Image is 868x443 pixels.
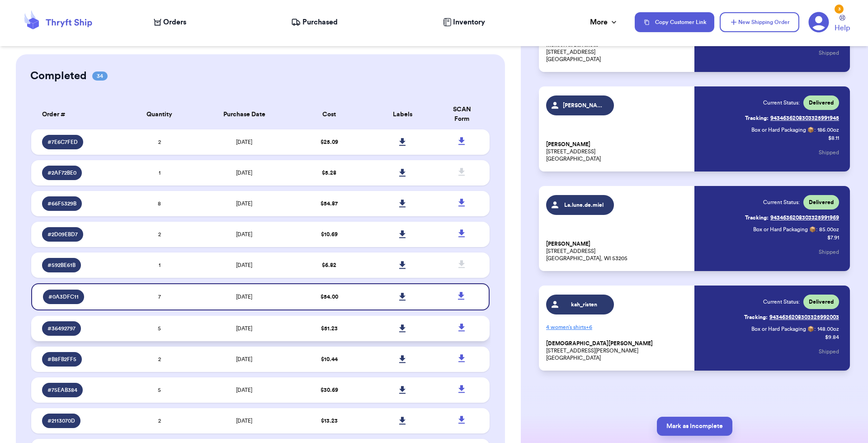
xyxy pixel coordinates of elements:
[47,169,76,176] span: # 2AF72BE0
[546,240,689,262] p: [STREET_ADDRESS] [GEOGRAPHIC_DATA], WI 53205
[816,226,817,233] span: :
[763,99,800,106] span: Current Status:
[48,293,79,300] span: # 0A3DFC11
[158,232,161,237] span: 2
[47,200,76,207] span: # 66F5329B
[236,326,252,331] span: [DATE]
[809,199,834,206] span: Delivered
[47,262,75,269] span: # 592BE61B
[745,111,839,125] a: Tracking:9434636208303325991945
[751,127,814,133] span: Box or Hard Packaging 📦
[236,232,252,237] span: [DATE]
[47,356,76,363] span: # B8FB2FF5
[744,314,768,321] span: Tracking:
[158,201,161,206] span: 8
[322,262,336,268] span: $ 6.82
[236,262,252,268] span: [DATE]
[751,326,814,332] span: Box or Hard Packaging 📦
[586,324,592,330] span: + 6
[236,387,252,393] span: [DATE]
[163,17,186,28] span: Orders
[814,126,816,133] span: :
[291,17,338,28] a: Purchased
[154,17,186,28] a: Orders
[439,100,490,129] th: SCAN Form
[809,298,834,305] span: Delivered
[819,226,839,233] span: 85.00 oz
[321,294,338,300] span: $ 54.00
[302,17,338,28] span: Purchased
[635,12,714,32] button: Copy Customer Link
[47,138,78,146] span: # 7E6C7FED
[158,294,161,300] span: 7
[158,418,161,424] span: 2
[236,139,252,145] span: [DATE]
[546,141,590,148] span: [PERSON_NAME]
[720,12,799,32] button: New Shipping Order
[123,100,196,129] th: Quantity
[236,170,252,176] span: [DATE]
[819,43,839,63] button: Shipped
[322,170,336,176] span: $ 5.28
[47,386,77,394] span: # 75EAB384
[763,298,800,305] span: Current Status:
[236,201,252,206] span: [DATE]
[745,114,769,122] span: Tracking:
[321,201,338,206] span: $ 54.87
[31,100,123,129] th: Order #
[47,325,75,332] span: # 36492797
[563,102,606,109] span: [PERSON_NAME]
[47,231,78,238] span: # 2D09EBD7
[158,357,161,362] span: 2
[47,417,75,424] span: # 2113070D
[819,143,839,162] button: Shipped
[546,340,689,362] p: [STREET_ADDRESS][PERSON_NAME] [GEOGRAPHIC_DATA]
[835,23,850,33] span: Help
[744,310,839,324] a: Tracking:9434636208303325992003
[546,320,689,334] p: 4 women’s shirts
[158,387,161,393] span: 5
[817,325,839,333] span: 148.00 oz
[819,242,839,262] button: Shipped
[828,134,839,142] p: $ 8.11
[835,5,844,14] div: 3
[835,15,850,33] a: Help
[159,262,160,268] span: 1
[546,340,653,347] span: [DEMOGRAPHIC_DATA][PERSON_NAME]
[825,333,839,341] p: $ 9.84
[546,41,689,63] p: [STREET_ADDRESS] [GEOGRAPHIC_DATA]
[321,232,338,237] span: $ 10.69
[236,357,252,362] span: [DATE]
[745,210,839,225] a: Tracking:9434636208303325991969
[819,342,839,362] button: Shipped
[563,301,606,308] span: kah_risten
[563,201,606,209] span: La.lune.de.miel
[196,100,292,129] th: Purchase Date
[158,326,161,331] span: 5
[30,69,87,83] h2: Completed
[321,387,338,393] span: $ 30.69
[159,170,160,176] span: 1
[808,12,829,33] a: 3
[590,17,618,28] div: More
[236,418,252,424] span: [DATE]
[236,294,252,300] span: [DATE]
[753,227,816,232] span: Box or Hard Packaging 📦
[158,139,161,145] span: 2
[453,17,485,28] span: Inventory
[292,100,366,129] th: Cost
[366,100,439,129] th: Labels
[321,326,338,331] span: $ 51.23
[321,139,338,145] span: $ 25.09
[321,418,338,424] span: $ 13.23
[809,99,834,106] span: Delivered
[745,214,769,221] span: Tracking:
[814,325,816,333] span: :
[546,141,689,162] p: [STREET_ADDRESS] [GEOGRAPHIC_DATA]
[92,71,108,81] span: 34
[546,241,590,248] span: [PERSON_NAME]
[321,357,338,362] span: $ 10.44
[763,199,800,206] span: Current Status:
[827,234,839,241] p: $ 7.91
[443,17,485,28] a: Inventory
